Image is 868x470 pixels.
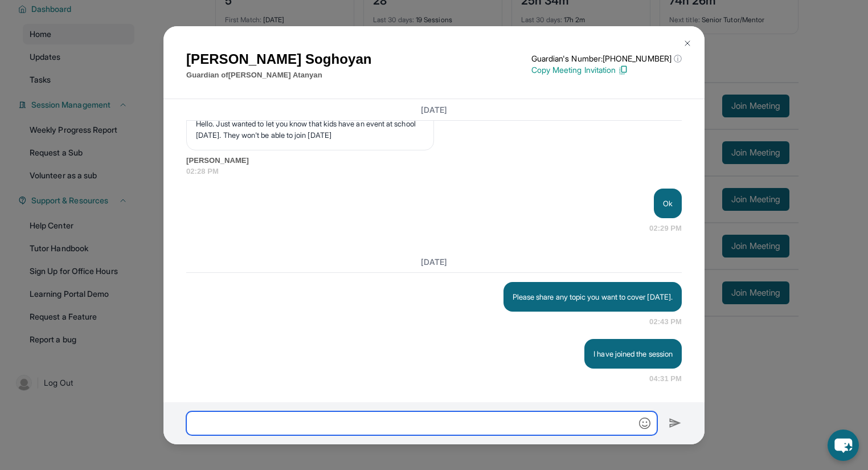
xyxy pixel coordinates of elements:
span: 02:28 PM [186,166,682,177]
span: [PERSON_NAME] [186,155,682,166]
h1: [PERSON_NAME] Soghoyan [186,49,372,70]
h3: [DATE] [186,256,682,268]
p: Ok [663,198,673,209]
img: Send icon [669,416,682,430]
p: Please share any topic you want to cover [DATE]. [513,291,673,303]
p: Guardian's Number: [PHONE_NUMBER] [531,53,682,64]
img: Copy Icon [618,65,628,75]
p: Guardian of [PERSON_NAME] Atanyan [186,70,372,81]
button: chat-button [828,430,859,461]
p: Hello. Just wanted to let you know that kids have an event at school [DATE]. They won't be able t... [196,118,424,141]
h3: [DATE] [186,104,682,115]
p: I have joined the session [593,348,673,359]
img: Close Icon [683,39,692,48]
span: ⓘ [674,53,682,64]
img: Emoji [639,418,650,429]
span: 04:31 PM [649,373,682,385]
span: 02:29 PM [649,223,682,234]
p: Copy Meeting Invitation [531,64,682,76]
span: 02:43 PM [649,316,682,328]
